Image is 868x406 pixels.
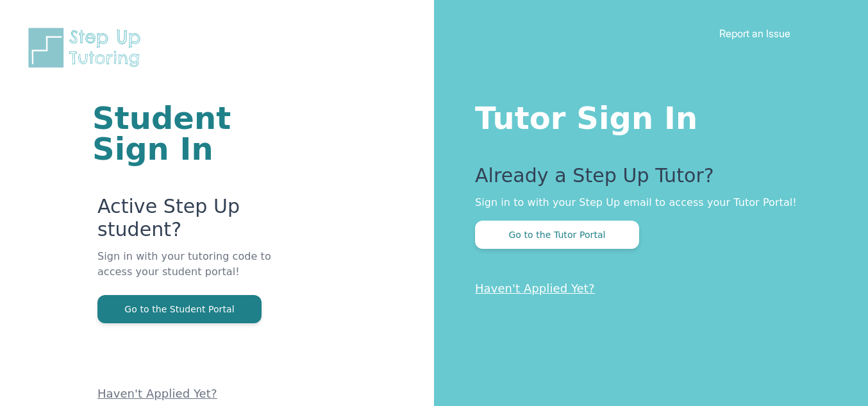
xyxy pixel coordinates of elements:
a: Haven't Applied Yet? [97,387,217,400]
button: Go to the Tutor Portal [475,221,639,249]
img: Step Up Tutoring horizontal logo [26,26,149,70]
button: Go to the Student Portal [97,295,262,323]
p: Already a Step Up Tutor? [475,164,817,195]
h1: Student Sign In [92,103,280,164]
a: Go to the Student Portal [97,303,262,315]
p: Sign in with your tutoring code to access your student portal! [97,249,280,295]
p: Active Step Up student? [97,195,280,249]
p: Sign in to with your Step Up email to access your Tutor Portal! [475,195,817,210]
a: Report an Issue [719,27,790,40]
a: Haven't Applied Yet? [475,282,595,295]
a: Go to the Tutor Portal [475,228,639,241]
h1: Tutor Sign In [475,97,817,133]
